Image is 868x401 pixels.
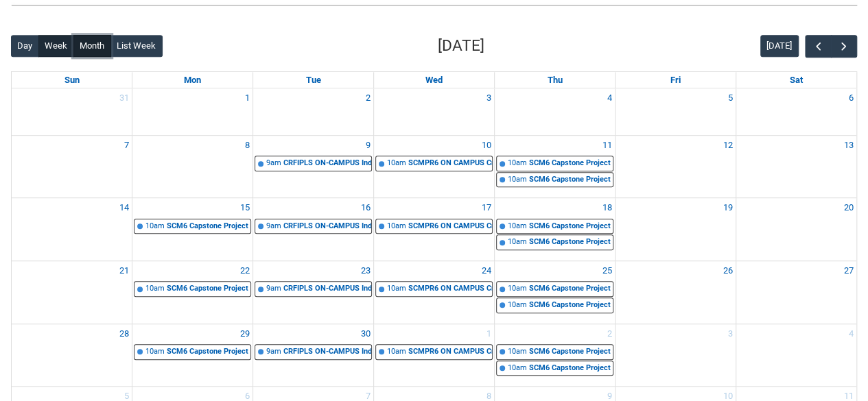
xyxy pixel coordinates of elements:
a: Go to September 6, 2025 [846,88,856,108]
td: Go to September 2, 2025 [253,88,374,135]
div: CRFIPLS ON-CAMPUS Industry Placement SCM | Studio 3 ([PERSON_NAME][GEOGRAPHIC_DATA].) (capacity x... [283,158,371,169]
td: Go to September 6, 2025 [736,88,856,135]
div: SCM6 Capstone Project STAGE 6 Tech Demo G2 | Editing Suites ([PERSON_NAME] St.) (capacity x16ppl) [529,236,613,248]
div: 10am [387,346,406,358]
button: Week [38,35,74,57]
a: Go to September 28, 2025 [117,324,132,343]
div: 10am [508,283,527,295]
button: Month [73,35,111,57]
td: Go to September 18, 2025 [494,198,615,261]
a: Go to October 1, 2025 [484,324,494,343]
a: Thursday [544,72,565,88]
a: Go to August 31, 2025 [117,88,132,108]
td: Go to September 12, 2025 [615,135,736,198]
div: CRFIPLS ON-CAMPUS Industry Placement SCM | Studio 3 ([PERSON_NAME][GEOGRAPHIC_DATA].) (capacity x... [283,283,371,295]
td: Go to October 1, 2025 [374,324,495,387]
div: 10am [508,363,527,374]
td: Go to September 30, 2025 [253,324,374,387]
a: Go to September 17, 2025 [479,198,494,217]
a: Go to September 19, 2025 [720,198,736,217]
a: Go to September 20, 2025 [841,198,856,217]
a: Go to September 14, 2025 [117,198,132,217]
div: 9am [266,221,281,232]
a: Go to September 10, 2025 [479,136,494,155]
a: Go to October 2, 2025 [605,324,615,343]
div: 10am [508,158,527,169]
div: SCM6 Capstone Project STAGE 6 Tech Demo G2 | Editing Suites ([PERSON_NAME] St.) (capacity x16ppl) [529,300,613,311]
div: SCM6 Capstone Project STAGE 6 Tech Demo G2 | [PERSON_NAME] ([PERSON_NAME] St.) (capacity xppl) | ... [529,283,613,295]
a: Go to September 21, 2025 [117,261,132,280]
button: Previous Month [805,35,831,58]
a: Go to September 1, 2025 [242,88,253,108]
div: SCM6 Capstone Project STAGE 6 Tech Demo G2 | [PERSON_NAME] ([PERSON_NAME] St.) (capacity xppl) [529,158,613,169]
td: Go to September 26, 2025 [615,260,736,324]
div: CRFIPLS ON-CAMPUS Industry Placement SCM | Studio 3 ([PERSON_NAME][GEOGRAPHIC_DATA].) (capacity x... [283,346,371,358]
button: List Week [110,35,163,57]
td: Go to September 23, 2025 [253,260,374,324]
td: Go to September 20, 2025 [736,198,856,261]
td: Go to September 5, 2025 [615,88,736,135]
a: Go to September 23, 2025 [358,261,373,280]
td: Go to September 7, 2025 [12,135,132,198]
a: Go to September 7, 2025 [121,136,132,155]
div: 10am [508,221,527,232]
td: Go to September 24, 2025 [374,260,495,324]
td: Go to September 29, 2025 [132,324,253,387]
td: Go to September 21, 2025 [12,260,132,324]
h2: [DATE] [438,34,484,58]
td: Go to September 1, 2025 [132,88,253,135]
div: SCMPR6 ON CAMPUS Creative Entrepreneurship STAGE 6 Group 1 | [PERSON_NAME] ([PERSON_NAME] St.) (c... [408,221,492,232]
a: Go to September 8, 2025 [242,136,253,155]
a: Go to September 29, 2025 [237,324,253,343]
div: SCMPR6 ON CAMPUS Creative Entrepreneurship STAGE 6 Group 1 | [PERSON_NAME] ([PERSON_NAME][GEOGRAP... [408,158,492,169]
td: Go to September 3, 2025 [374,88,495,135]
a: Sunday [62,72,82,88]
td: Go to September 13, 2025 [736,135,856,198]
a: Go to September 16, 2025 [358,198,373,217]
div: SCM6 Capstone Project STAGE 6 Tech Demo G2 | Editing Suites ([PERSON_NAME] St.) (capacity x16ppl) [529,363,613,374]
div: SCMPR6 ON CAMPUS Creative Entrepreneurship STAGE 6 Group 1 | [PERSON_NAME] ([PERSON_NAME] St.) (c... [408,283,492,295]
a: Go to September 25, 2025 [600,261,615,280]
a: Go to September 11, 2025 [600,136,615,155]
td: Go to September 15, 2025 [132,198,253,261]
a: Go to September 13, 2025 [841,136,856,155]
td: Go to September 14, 2025 [12,198,132,261]
td: Go to September 16, 2025 [253,198,374,261]
a: Go to September 4, 2025 [605,88,615,108]
div: 10am [145,283,165,295]
a: Go to September 22, 2025 [237,261,253,280]
div: SCM6 Capstone Project STAGE 6 Tech Demo G2 | [PERSON_NAME] ([PERSON_NAME] St.) (capacity xppl) | ... [529,346,613,358]
a: Friday [668,72,683,88]
a: Go to September 26, 2025 [720,261,736,280]
td: Go to September 17, 2025 [374,198,495,261]
a: Go to September 12, 2025 [720,136,736,155]
div: 10am [508,174,527,186]
div: 10am [387,158,406,169]
div: CRFIPLS ON-CAMPUS Industry Placement SCM | Studio 3 ([PERSON_NAME][GEOGRAPHIC_DATA].) (capacity x... [283,221,371,232]
div: SCM6 Capstone Project STAGE 6 Lecture/Workshop G2 | [PERSON_NAME] ([PERSON_NAME] St.) (capacity x... [167,221,250,232]
div: 10am [145,346,165,358]
div: SCM6 Capstone Project STAGE 6 Tech Demo G2 | Editing Suites ([PERSON_NAME] St.) (capacity x16ppl) [529,174,613,186]
td: Go to September 4, 2025 [494,88,615,135]
div: 9am [266,283,281,295]
div: 10am [508,236,527,248]
a: Wednesday [423,72,445,88]
td: Go to September 8, 2025 [132,135,253,198]
td: Go to October 4, 2025 [736,324,856,387]
td: Go to September 10, 2025 [374,135,495,198]
td: Go to September 28, 2025 [12,324,132,387]
a: Monday [181,72,204,88]
a: Go to September 27, 2025 [841,261,856,280]
div: 10am [387,283,406,295]
td: Go to September 11, 2025 [494,135,615,198]
div: SCMPR6 ON CAMPUS Creative Entrepreneurship STAGE 6 Group 1 | [PERSON_NAME] ([PERSON_NAME] St.) (c... [408,346,492,358]
div: 9am [266,346,281,358]
div: 10am [387,221,406,232]
td: Go to September 19, 2025 [615,198,736,261]
a: Saturday [787,72,806,88]
div: SCM6 Capstone Project STAGE 6 Tech Demo G2 | [PERSON_NAME] ([PERSON_NAME] St.) (capacity xppl) | ... [529,221,613,232]
button: Day [11,35,39,57]
div: 10am [145,221,165,232]
a: Go to October 3, 2025 [725,324,736,343]
td: Go to September 25, 2025 [494,260,615,324]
